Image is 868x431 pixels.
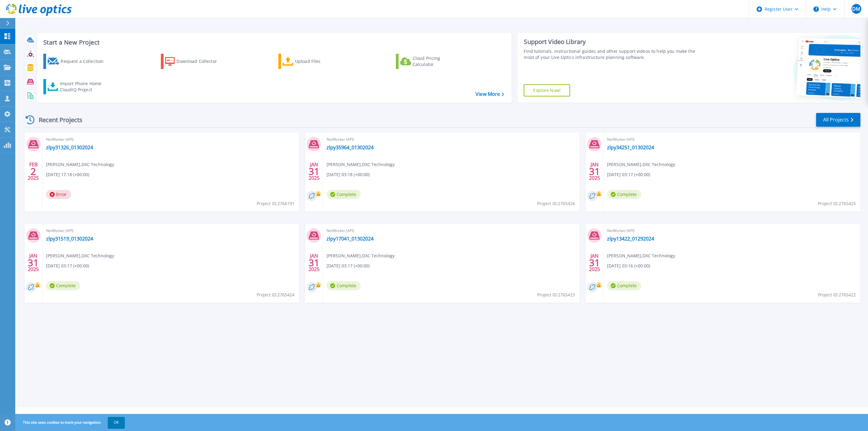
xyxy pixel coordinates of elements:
a: Download Collector [161,54,229,69]
span: NetWorker (API) [46,136,295,143]
span: [DATE] 03:18 (+00:00) [327,171,370,178]
a: All Projects [816,113,860,127]
span: [PERSON_NAME] , DXC Technology [46,161,114,168]
span: [DATE] 03:16 (+00:00) [607,263,650,269]
span: NetWorker (API) [607,227,856,234]
a: Explore Now! [524,84,570,96]
span: Complete [607,281,641,290]
div: Import Phone Home CloudIQ Project [60,81,107,93]
div: JAN 2025 [589,252,600,274]
span: Project ID: 2765423 [537,292,575,298]
span: Project ID: 2766191 [257,200,295,207]
div: Request a Collection [61,55,110,67]
div: Download Collector [176,55,225,67]
span: [PERSON_NAME] , DXC Technology [327,252,395,259]
span: [DATE] 17:18 (+00:00) [46,171,89,178]
span: This site uses cookies to track your navigation. [17,417,125,428]
span: DM [852,6,860,11]
a: zlpy31326_01302024 [46,144,93,150]
span: Complete [327,281,361,290]
span: [PERSON_NAME] , DXC Technology [607,161,675,168]
button: OK [108,417,125,428]
span: [PERSON_NAME] , DXC Technology [46,252,114,259]
span: Complete [46,281,80,290]
span: 31 [589,169,600,174]
div: JAN 2025 [27,252,39,274]
a: zlpy35964_01302024 [327,144,374,150]
span: Project ID: 2765424 [257,292,295,298]
div: FEB 2025 [27,160,39,183]
a: zlpy31519_01302024 [46,236,93,242]
span: 31 [589,260,600,265]
a: zlpy17041_01302024 [327,236,374,242]
span: Error [46,190,71,199]
div: JAN 2025 [308,160,320,183]
span: [PERSON_NAME] , DXC Technology [607,252,675,259]
span: Project ID: 2765426 [537,200,575,207]
span: 31 [309,169,320,174]
div: Cloud Pricing Calculator [413,55,461,67]
span: [PERSON_NAME] , DXC Technology [327,161,395,168]
span: [DATE] 03:17 (+00:00) [327,263,370,269]
div: JAN 2025 [308,252,320,274]
div: Find tutorials, instructional guides and other support videos to help you make the most of your L... [524,48,702,60]
span: Project ID: 2765422 [818,292,856,298]
a: zlpy13422_01292024 [607,236,654,242]
a: Upload Files [278,54,346,69]
span: Project ID: 2765425 [818,200,856,207]
span: 31 [28,260,39,265]
span: 2 [31,169,36,174]
span: NetWorker (API) [327,227,576,234]
span: NetWorker (API) [607,136,856,143]
div: Support Video Library [524,38,702,46]
span: [DATE] 03:17 (+00:00) [46,263,89,269]
a: zlpy34251_01302024 [607,144,654,150]
span: [DATE] 03:17 (+00:00) [607,171,650,178]
span: NetWorker (API) [46,227,295,234]
a: Cloud Pricing Calculator [396,54,464,69]
div: Recent Projects [24,112,91,127]
a: View More [476,91,504,97]
span: 31 [309,260,320,265]
span: NetWorker (API) [327,136,576,143]
span: Complete [607,190,641,199]
span: Complete [327,190,361,199]
a: Request a Collection [43,54,111,69]
div: Upload Files [295,55,344,67]
div: JAN 2025 [589,160,600,183]
h3: Start a New Project [43,39,504,46]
